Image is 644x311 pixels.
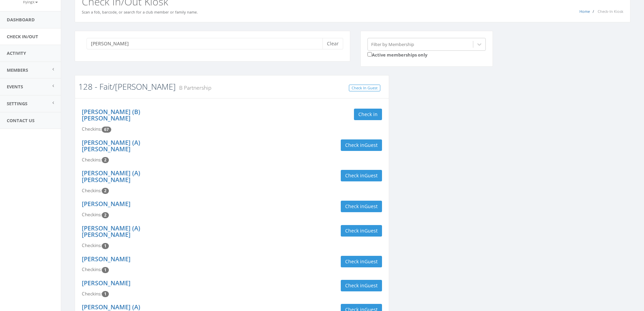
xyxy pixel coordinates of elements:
[364,227,378,234] span: Guest
[364,203,378,209] span: Guest
[82,169,140,184] a: [PERSON_NAME] (A) [PERSON_NAME]
[341,201,382,212] button: Check inGuest
[82,255,130,263] a: [PERSON_NAME]
[82,266,102,272] span: Checkins:
[82,126,102,132] span: Checkins:
[349,85,380,92] a: Check In Guest
[82,200,130,208] a: [PERSON_NAME]
[354,109,382,120] button: Check in
[7,101,27,107] span: Settings
[102,157,109,163] span: Checkin count
[7,67,28,73] span: Members
[7,117,34,124] span: Contact Us
[341,170,382,181] button: Check inGuest
[78,81,176,92] a: 128 - Fait/[PERSON_NAME]
[82,108,140,123] a: [PERSON_NAME] (B) [PERSON_NAME]
[364,142,378,148] span: Guest
[82,9,198,15] small: Scan a fob, barcode, or search for a club member or family name.
[7,84,23,90] span: Events
[579,9,590,14] a: Home
[341,225,382,237] button: Check inGuest
[364,282,378,289] span: Guest
[598,9,623,14] span: Check-In Kiosk
[87,38,328,49] input: Search a name to check in
[82,291,102,297] span: Checkins:
[102,212,109,218] span: Checkin count
[367,52,372,57] input: Active memberships only
[102,291,109,297] span: Checkin count
[102,267,109,273] span: Checkin count
[341,139,382,151] button: Check inGuest
[82,224,140,239] a: [PERSON_NAME] (A) [PERSON_NAME]
[323,38,343,49] button: Clear
[341,256,382,267] button: Check inGuest
[367,51,427,58] label: Active memberships only
[364,258,378,265] span: Guest
[341,280,382,291] button: Check inGuest
[82,242,102,248] span: Checkins:
[371,41,414,47] div: Filter by Membership
[82,187,102,194] span: Checkins:
[82,279,130,287] a: [PERSON_NAME]
[82,157,102,163] span: Checkins:
[364,172,378,179] span: Guest
[102,243,109,249] span: Checkin count
[82,212,102,218] span: Checkins:
[82,138,140,153] a: [PERSON_NAME] (A) [PERSON_NAME]
[176,84,211,91] small: B Partnership
[102,127,111,133] span: Checkin count
[102,188,109,194] span: Checkin count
